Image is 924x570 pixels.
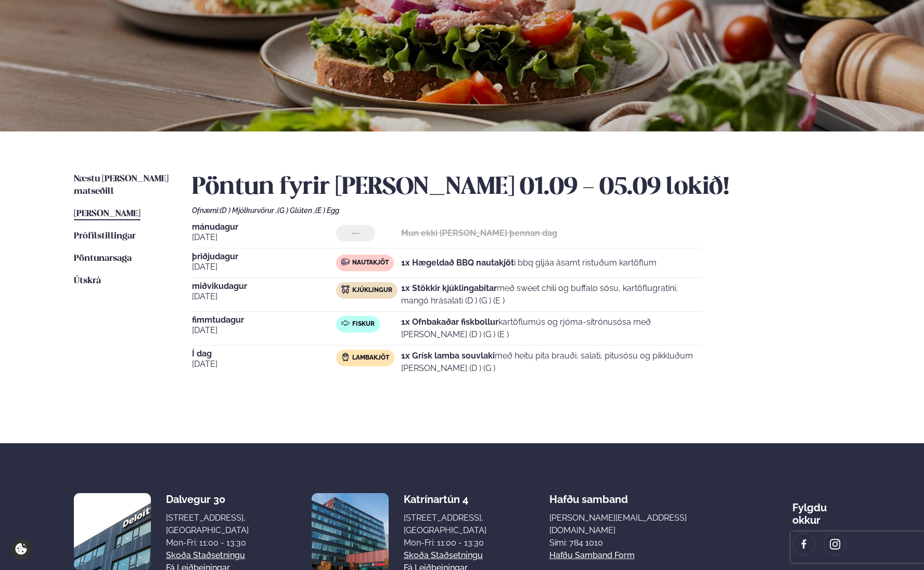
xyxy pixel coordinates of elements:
strong: 1x Grísk lamba souvlaki [401,351,495,361]
span: Fiskur [352,320,375,328]
span: miðvikudagur [192,282,337,290]
span: Næstu [PERSON_NAME] matseðill [74,175,169,196]
div: Ofnæmi: [192,206,851,215]
div: Dalvegur 30 [166,493,249,506]
a: Cookie settings [10,538,32,560]
strong: 1x Ofnbakaðar fiskbollur [401,317,498,327]
a: [PERSON_NAME][EMAIL_ADDRESS][DOMAIN_NAME] [549,512,730,537]
span: (G ) Glúten , [277,206,315,215]
span: [DATE] [192,290,337,303]
span: (D ) Mjólkurvörur , [220,206,277,215]
a: Útskrá [74,275,101,287]
img: image alt [312,493,389,570]
span: [DATE] [192,358,337,370]
strong: 1x Hægeldað BBQ nautakjöt [401,258,514,268]
span: Lambakjöt [352,354,389,362]
span: Prófílstillingar [74,232,136,241]
span: þriðjudagur [192,253,337,261]
div: Katrínartún 4 [404,493,486,506]
span: Kjúklingur [352,286,392,295]
p: Sími: 784 1010 [549,537,730,549]
p: kartöflumús og rjóma-sítrónusósa með [PERSON_NAME] (D ) (G ) (E ) [401,316,702,341]
span: --- [352,229,360,237]
a: Skoða staðsetningu [166,549,245,562]
div: [STREET_ADDRESS], [GEOGRAPHIC_DATA] [404,512,486,537]
span: [DATE] [192,231,337,244]
iframe: reCAPTCHA [791,532,924,563]
strong: Mun ekki [PERSON_NAME] þennan dag [401,228,557,238]
span: (E ) Egg [315,206,339,215]
img: Lamb.svg [341,353,350,361]
span: Hafðu samband [549,485,628,506]
div: Mon-Fri: 11:00 - 13:30 [404,537,486,549]
p: með heitu pita brauði, salati, pitusósu og pikkluðum [PERSON_NAME] (D ) (G ) [401,350,702,375]
a: [PERSON_NAME] [74,208,140,220]
a: Skoða staðsetningu [404,549,483,562]
strong: 1x Stökkir kjúklingabitar [401,283,497,293]
span: [DATE] [192,261,337,273]
span: Nautakjöt [352,259,389,267]
a: Hafðu samband form [549,549,635,562]
p: með sweet chili og buffalo sósu, kartöflugratíni, mangó hrásalati (D ) (G ) (E ) [401,282,702,307]
h2: Pöntun fyrir [PERSON_NAME] 01.09 - 05.09 lokið! [192,173,851,202]
div: Fylgdu okkur [792,493,850,526]
img: beef.svg [341,258,350,266]
a: Pöntunarsaga [74,253,132,265]
img: fish.svg [341,319,350,327]
img: image alt [74,493,151,570]
a: Prófílstillingar [74,230,136,243]
img: chicken.svg [341,285,350,294]
span: fimmtudagur [192,316,337,324]
span: mánudagur [192,223,337,231]
span: [PERSON_NAME] [74,209,140,218]
div: [STREET_ADDRESS], [GEOGRAPHIC_DATA] [166,512,249,537]
span: Pöntunarsaga [74,254,132,263]
span: [DATE] [192,324,337,337]
a: Næstu [PERSON_NAME] matseðill [74,173,171,198]
span: Í dag [192,350,337,358]
p: í bbq gljáa ásamt ristuðum kartöflum [401,257,657,269]
div: Mon-Fri: 11:00 - 13:30 [166,537,249,549]
span: Útskrá [74,276,101,285]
